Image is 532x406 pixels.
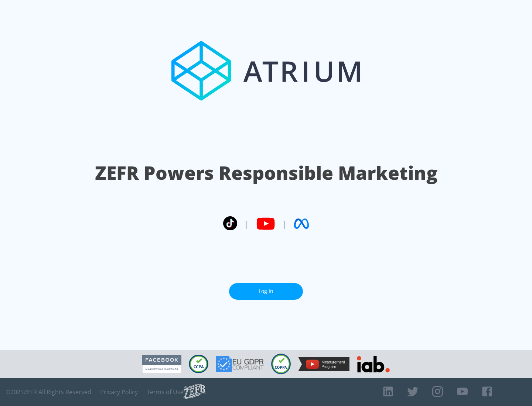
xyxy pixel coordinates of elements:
a: Privacy Policy [100,388,138,396]
span: | [282,218,287,229]
span: © 2025 ZEFR All Rights Reserved [6,388,91,396]
a: Log In [229,283,303,300]
a: Terms of Use [147,388,184,396]
img: CCPA Compliant [189,355,208,373]
img: YouTube Measurement Program [298,357,349,371]
span: | [245,218,249,229]
img: IAB [357,356,390,372]
img: COPPA Compliant [271,354,291,374]
h1: ZEFR Powers Responsible Marketing [95,160,437,186]
img: GDPR Compliant [216,356,264,372]
img: Facebook Marketing Partner [142,355,181,374]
